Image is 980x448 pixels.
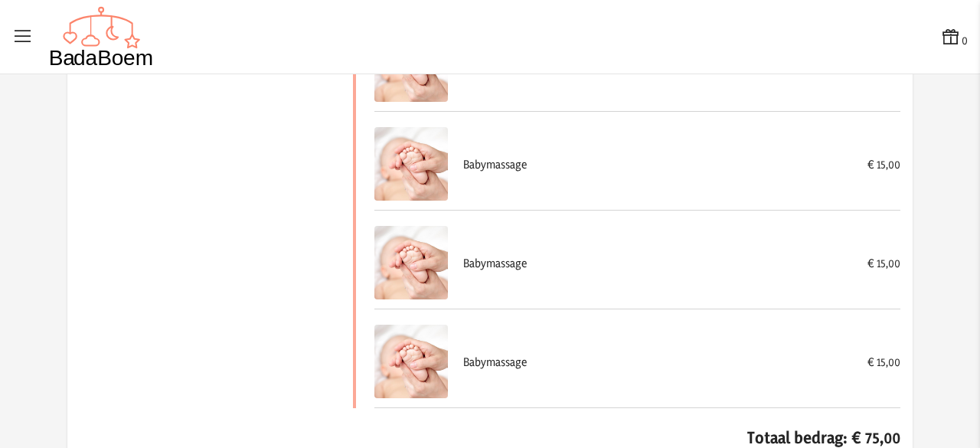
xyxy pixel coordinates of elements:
[463,354,852,370] div: Babymassage
[374,226,448,299] img: Babymassage
[940,26,968,48] button: 0
[374,127,448,201] img: Babymassage
[463,156,852,172] div: Babymassage
[49,6,154,67] img: Badaboem
[867,156,900,172] div: € 15,00
[867,354,900,370] div: € 15,00
[374,325,448,398] img: Babymassage
[463,255,852,271] div: Babymassage
[867,255,900,271] div: € 15,00
[353,427,900,448] p: Totaal bedrag: € 75,00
